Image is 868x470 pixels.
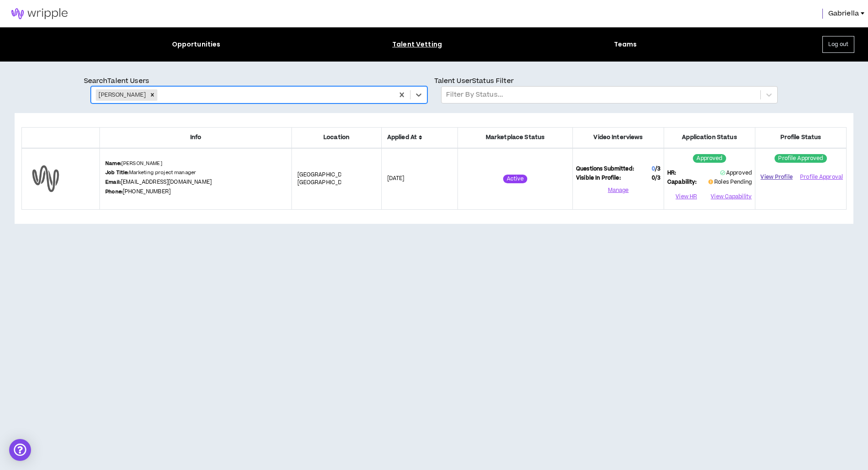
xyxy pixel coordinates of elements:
th: Marketplace Status [458,128,573,148]
div: Teams [614,40,637,49]
span: Questions Submitted: [576,165,634,173]
div: Open Intercom Messenger [9,439,31,461]
img: default-user-profile.png [27,160,64,197]
span: [GEOGRAPHIC_DATA] , [GEOGRAPHIC_DATA] [297,171,355,187]
div: Opportunities [172,40,221,49]
button: Manage [576,184,660,197]
span: / 3 [655,174,660,182]
b: Name: [105,160,121,167]
button: View HR [667,190,705,204]
sup: Active [503,175,528,183]
sup: Profile Approved [774,154,826,163]
p: [DATE] [387,175,452,183]
th: Profile Status [755,128,847,148]
button: Profile Approval [800,170,843,184]
div: Remove Melonee Jefferson [147,89,157,101]
p: Marketing project manager [105,169,196,176]
span: Approved [720,169,752,177]
span: Capability: [667,178,697,186]
span: 0 [652,165,655,173]
th: Info [100,128,291,148]
b: Email: [105,179,121,186]
p: Search Talent Users [84,76,434,86]
b: Job Title: [105,169,129,176]
p: Talent User Status Filter [434,76,785,86]
a: View Profile [759,169,795,185]
div: [PERSON_NAME] [96,89,148,101]
p: [PERSON_NAME] [105,160,162,167]
span: Gabriella [828,9,859,19]
span: / 3 [655,165,660,173]
span: Roles Pending [714,178,752,186]
span: HR: [667,169,676,177]
a: [EMAIL_ADDRESS][DOMAIN_NAME] [121,178,212,186]
sup: Approved [693,154,726,163]
th: Video Interviews [573,128,664,148]
span: 0 [652,174,660,182]
span: Applied At [387,133,452,142]
a: [PHONE_NUMBER] [123,188,171,196]
button: Log out [822,36,854,53]
button: View Capability [711,190,752,204]
th: Location [291,128,381,148]
span: Visible In Profile: [576,174,621,182]
b: Phone: [105,188,123,195]
th: Application Status [664,128,755,148]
